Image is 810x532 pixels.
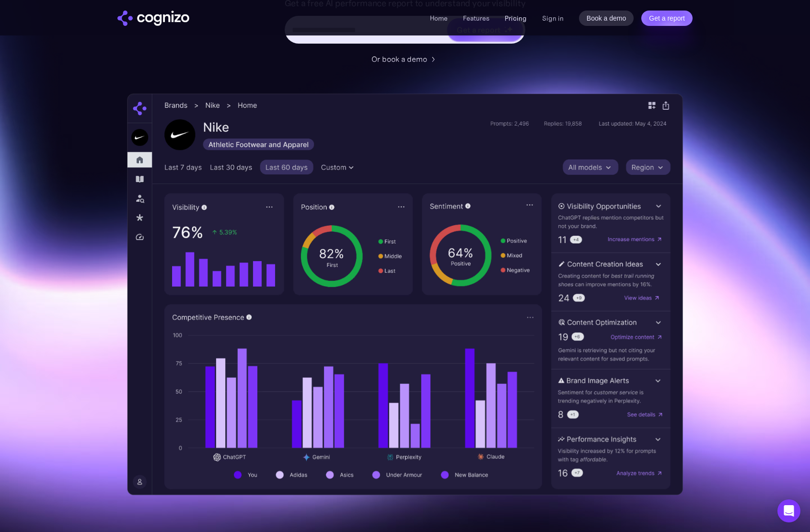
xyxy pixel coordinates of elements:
img: cognizo logo [117,11,189,26]
a: Pricing [505,14,527,23]
a: Book a demo [579,11,634,26]
a: Get a report [641,11,693,26]
div: Or book a demo [371,53,427,65]
a: Home [430,14,448,23]
a: home [117,11,189,26]
img: Cognizo AI visibility optimization dashboard [127,93,683,495]
a: Features [463,14,489,23]
a: Or book a demo [371,53,439,65]
div: Open Intercom Messenger [777,499,800,522]
a: Sign in [542,12,564,24]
